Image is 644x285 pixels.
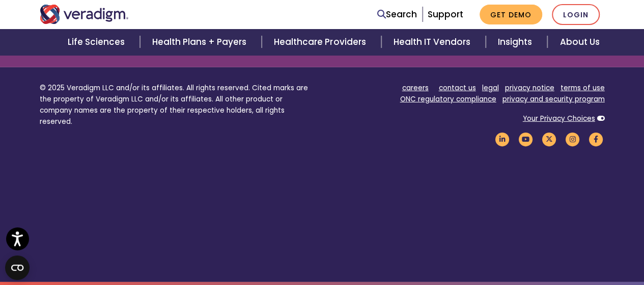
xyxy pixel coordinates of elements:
[402,83,429,93] a: careers
[547,29,611,55] a: About Us
[505,83,554,93] a: privacy notice
[400,94,496,104] a: ONC regulatory compliance
[262,29,381,55] a: Healthcare Providers
[587,134,605,144] a: Veradigm Facebook Link
[377,8,417,21] a: Search
[480,5,542,24] a: Get Demo
[439,83,476,93] a: contact us
[5,255,30,280] button: Open CMP widget
[541,134,558,144] a: Veradigm Twitter Link
[140,29,262,55] a: Health Plans + Payers
[561,83,605,93] a: terms of use
[482,83,499,93] a: legal
[494,134,511,144] a: Veradigm LinkedIn Link
[40,83,315,127] p: © 2025 Veradigm LLC and/or its affiliates. All rights reserved. Cited marks are the property of V...
[55,29,140,55] a: Life Sciences
[552,4,600,25] a: Login
[381,29,486,55] a: Health IT Vendors
[428,8,463,20] a: Support
[523,114,595,123] a: Your Privacy Choices
[564,134,581,144] a: Veradigm Instagram Link
[517,134,535,144] a: Veradigm YouTube Link
[486,29,547,55] a: Insights
[502,94,605,104] a: privacy and security program
[40,5,129,24] img: Veradigm logo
